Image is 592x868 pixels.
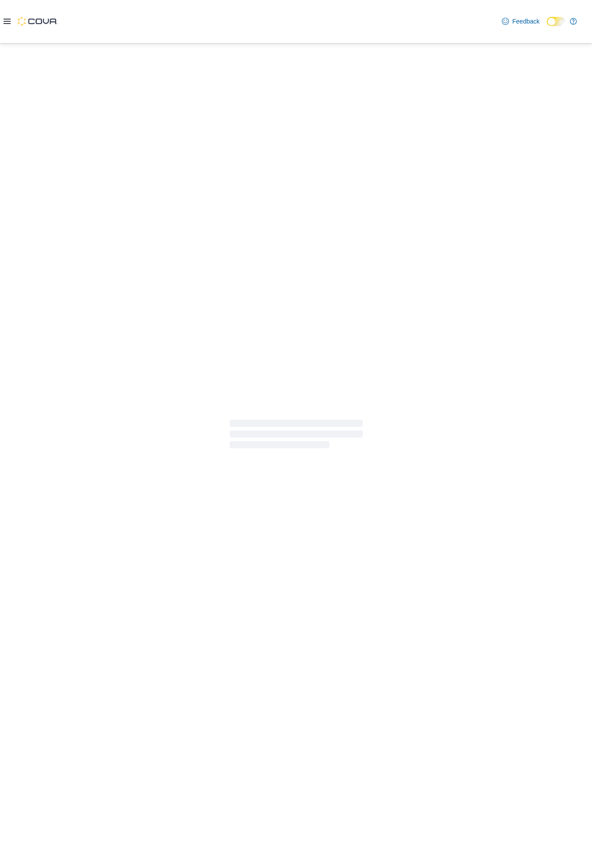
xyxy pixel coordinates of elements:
input: Dark Mode [547,17,565,26]
span: Loading [230,422,363,450]
a: Feedback [498,12,543,30]
span: Feedback [513,17,540,26]
img: Cova [18,17,58,26]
